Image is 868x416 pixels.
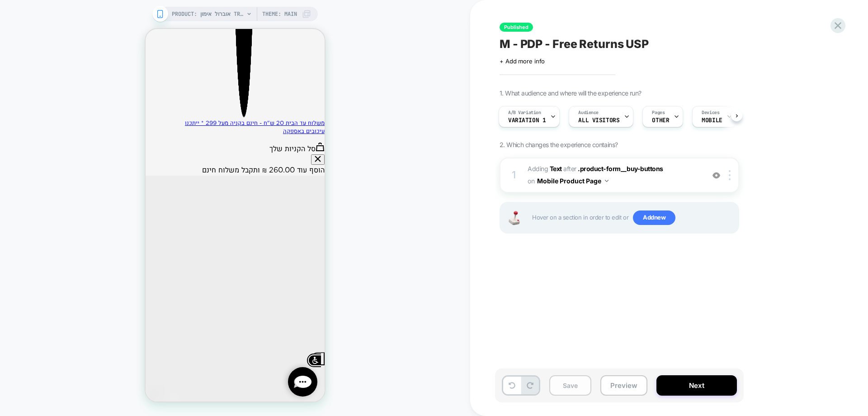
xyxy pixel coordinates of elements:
[505,211,523,225] img: Joystick
[508,110,541,116] span: A/B Variation
[702,117,722,124] span: MOBILE
[57,137,179,145] span: הוסף עוד 260.00 ₪ ותקבל משלוח חינם
[652,110,665,116] span: Pages
[528,175,534,186] span: on
[500,89,641,97] span: 1. What audience and where will the experience run?
[532,210,734,225] span: Hover on a section in order to edit or
[563,165,576,172] span: AFTER
[500,23,533,32] span: Published
[633,210,675,225] span: Add new
[712,172,720,179] img: crossed eye
[605,180,609,182] img: down arrow
[500,141,618,148] span: 2. Which changes the experience contains?
[578,165,663,172] span: .product-form__buy-buttons
[262,7,297,21] span: Theme: MAIN
[656,375,737,396] button: Next
[578,110,599,116] span: Audience
[578,117,619,124] span: All Visitors
[729,170,731,180] img: close
[509,166,519,184] div: 1
[600,375,647,396] button: Preview
[550,165,562,172] b: Text
[142,338,172,368] button: צ'אט
[500,37,649,51] span: M - PDP - Free Returns USP
[652,117,669,124] span: OTHER
[549,375,591,396] button: Save
[172,7,244,21] span: PRODUCT: אוברול אימון Training Swoosh | נשים [nihv6963010]
[528,165,562,172] span: Adding
[508,117,546,124] span: Variation 1
[500,57,545,65] span: + Add more info
[702,110,719,116] span: Devices
[537,174,609,187] button: Mobile Product Page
